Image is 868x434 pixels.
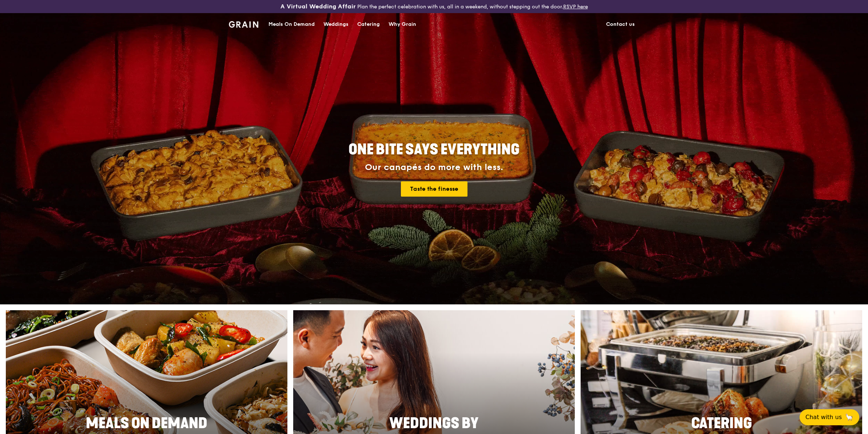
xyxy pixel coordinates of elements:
[303,162,565,173] div: Our canapés do more with less.
[268,13,315,35] div: Meals On Demand
[224,3,644,10] div: Plan the perfect celebration with us, all in a weekend, without stepping out the door.
[800,409,859,425] button: Chat with us🦙
[845,413,853,422] span: 🦙
[384,13,421,35] a: Why Grain
[86,415,207,432] span: Meals On Demand
[389,13,416,35] div: Why Grain
[805,413,842,422] span: Chat with us
[319,13,353,35] a: Weddings
[401,181,467,197] a: Taste the finesse
[602,13,639,35] a: Contact us
[229,21,258,28] img: Grain
[280,3,356,10] h3: A Virtual Wedding Affair
[353,13,384,35] a: Catering
[563,4,588,10] a: RSVP here
[229,13,258,35] a: GrainGrain
[691,415,752,432] span: Catering
[357,13,380,35] div: Catering
[349,141,519,158] span: ONE BITE SAYS EVERYTHING
[323,13,349,35] div: Weddings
